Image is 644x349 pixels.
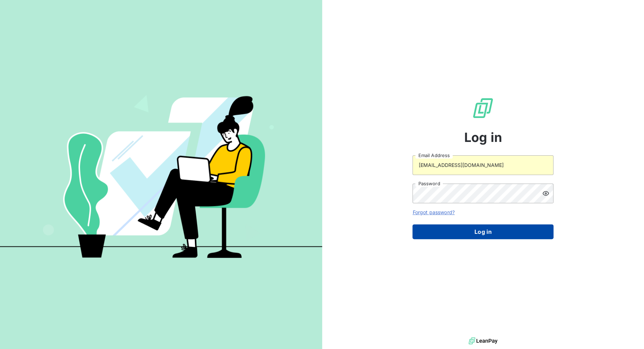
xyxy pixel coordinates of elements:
[472,97,494,119] img: LeanPay Logo
[412,224,553,239] button: Log in
[464,128,502,147] span: Log in
[468,336,497,346] img: logo
[412,209,454,215] a: Forgot password?
[412,155,553,175] input: placeholder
